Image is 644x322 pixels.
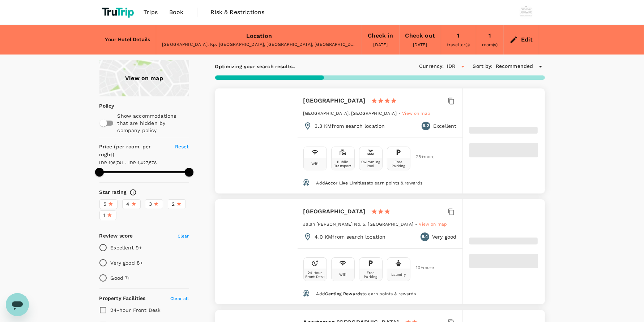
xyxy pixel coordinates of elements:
h6: Currency : [419,62,444,70]
div: Check out [405,31,435,41]
span: room(s) [482,42,498,47]
div: Free Parking [361,271,381,279]
span: traveller(s) [447,42,470,47]
p: 3.3 KM from search location [315,122,385,130]
p: 4.0 KM from search location [315,233,386,240]
span: 10 + more [416,265,427,270]
div: 1 [489,31,491,41]
h6: [GEOGRAPHIC_DATA] [303,96,366,106]
span: 9.2 [423,122,429,130]
span: Accor Live Limitless [325,180,369,186]
span: 28 + more [416,155,427,159]
span: Trips [144,8,158,17]
div: Swimming Pool [361,160,381,168]
div: 1 [457,31,460,41]
h6: Property Facilities [99,295,146,303]
span: Book [169,8,184,17]
span: [DATE] [374,42,388,47]
span: IDR 196,741 - IDR 1,427,578 [99,160,157,165]
span: Reset [175,144,189,149]
div: Check in [368,31,393,41]
span: 2 [172,200,175,208]
p: Show accommodations that are hidden by company policy [118,112,188,134]
div: Wifi [311,162,319,166]
span: - [398,111,402,116]
a: View on map [402,110,430,116]
p: Optimizing your search results.. [215,63,296,70]
span: 5 [104,200,107,208]
h6: Sort by : [473,62,493,70]
span: 8.4 [422,233,428,240]
div: Laundry [391,273,406,277]
h6: [GEOGRAPHIC_DATA] [303,206,366,217]
span: Risk & Restrictions [211,8,265,17]
div: Edit [521,35,533,45]
svg: Star ratings are awarded to properties to represent the quality of services, facilities, and amen... [129,189,137,196]
div: Free Parking [389,160,409,168]
img: TruTrip logo [99,4,138,20]
span: 3 [149,200,152,208]
p: Excellent [433,122,456,130]
div: 24 Hour Front Desk [305,271,325,279]
div: Wifi [339,273,347,277]
h6: Price (per room, per night) [99,143,167,159]
p: Policy [99,102,104,109]
span: Clear all [170,296,189,301]
iframe: Button to launch messaging window [6,293,29,316]
a: View on map [419,221,447,227]
span: Genting Rewards [325,291,362,296]
h6: Review score [99,232,133,240]
h6: Your Hotel Details [105,36,150,44]
p: Good 7+ [111,274,131,282]
p: Very good [432,233,456,240]
span: Add to earn points & rewards [316,291,416,296]
span: Recommended [496,62,533,70]
span: Add to earn points & rewards [316,180,422,186]
span: View on map [402,111,430,116]
div: [GEOGRAPHIC_DATA], Kp. [GEOGRAPHIC_DATA], [GEOGRAPHIC_DATA], [GEOGRAPHIC_DATA], [GEOGRAPHIC_DATA] [162,41,356,48]
h6: Star rating [99,188,127,196]
div: Public Transport [333,160,353,168]
span: [GEOGRAPHIC_DATA], [GEOGRAPHIC_DATA] [303,111,397,116]
img: Wisnu Wiranata [519,5,533,19]
span: Jalan [PERSON_NAME] No. 5, [GEOGRAPHIC_DATA] [303,222,414,227]
span: 1 [104,212,106,219]
span: Clear [178,234,189,239]
a: View on map [99,60,189,96]
span: View on map [419,222,447,227]
p: Very good 8+ [111,259,143,266]
div: Location [246,31,272,41]
p: Excellent 9+ [111,244,142,251]
span: 4 [127,200,130,208]
span: [DATE] [413,42,427,47]
button: Open [458,61,468,71]
span: - [415,222,419,227]
span: 24-hour Front Desk [111,307,161,313]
